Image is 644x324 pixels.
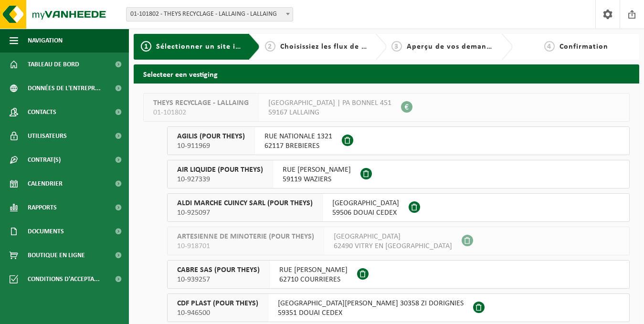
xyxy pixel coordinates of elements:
[28,100,56,124] span: Contacts
[280,43,439,51] span: Choisissiez les flux de déchets et récipients
[391,41,402,52] span: 3
[279,275,348,284] span: 62710 COURRIERES
[28,219,64,243] span: Documents
[177,175,263,184] span: 10-927339
[177,132,245,141] span: AGILIS (POUR THEYS)
[177,199,313,208] span: ALDI MARCHE CUINCY SARL (POUR THEYS)
[28,29,63,52] span: Navigation
[28,76,101,100] span: Données de l'entrepr...
[28,148,61,172] span: Contrat(s)
[268,108,391,117] span: 59167 LALLAING
[334,232,452,241] span: [GEOGRAPHIC_DATA]
[264,141,332,151] span: 62117 BREBIERES
[279,265,348,275] span: RUE [PERSON_NAME]
[332,199,399,208] span: [GEOGRAPHIC_DATA]
[177,232,314,241] span: ARTESIENNE DE MINOTERIE (POUR THEYS)
[167,126,630,155] button: AGILIS (POUR THEYS) 10-911969 RUE NATIONALE 132162117 BREBIERES
[560,43,608,51] span: Confirmation
[332,208,399,218] span: 59506 DOUAI CEDEX
[334,241,452,251] span: 62490 VITRY EN [GEOGRAPHIC_DATA]
[167,293,630,322] button: CDF PLAST (POUR THEYS) 10-946500 [GEOGRAPHIC_DATA][PERSON_NAME] 30358 ZI DORIGNIES59351 DOUAI CEDEX
[177,141,245,151] span: 10-911969
[278,299,464,308] span: [GEOGRAPHIC_DATA][PERSON_NAME] 30358 ZI DORIGNIES
[127,8,293,21] span: 01-101802 - THEYS RECYCLAGE - LALLAING - LALLAING
[177,265,260,275] span: CABRE SAS (POUR THEYS)
[156,43,242,51] span: Sélectionner un site ici
[28,52,79,76] span: Tableau de bord
[278,308,464,318] span: 59351 DOUAI CEDEX
[28,124,67,148] span: Utilisateurs
[167,260,630,289] button: CABRE SAS (POUR THEYS) 10-939257 RUE [PERSON_NAME]62710 COURRIERES
[177,208,313,218] span: 10-925097
[268,98,391,108] span: [GEOGRAPHIC_DATA] | PA BONNEL 451
[134,64,639,83] h2: Selecteer een vestiging
[177,308,258,318] span: 10-946500
[141,41,151,52] span: 1
[264,132,332,141] span: RUE NATIONALE 1321
[153,98,249,108] span: THEYS RECYCLAGE - LALLAING
[177,275,260,284] span: 10-939257
[28,267,100,291] span: Conditions d'accepta...
[177,299,258,308] span: CDF PLAST (POUR THEYS)
[177,165,263,175] span: AIR LIQUIDE (POUR THEYS)
[28,243,85,267] span: Boutique en ligne
[153,108,249,117] span: 01-101802
[28,196,57,219] span: Rapports
[167,160,630,188] button: AIR LIQUIDE (POUR THEYS) 10-927339 RUE [PERSON_NAME]59119 WAZIERS
[126,7,293,21] span: 01-101802 - THEYS RECYCLAGE - LALLAING - LALLAING
[283,165,351,175] span: RUE [PERSON_NAME]
[544,41,555,52] span: 4
[177,241,314,251] span: 10-918701
[407,43,499,51] span: Aperçu de vos demandes
[167,193,630,222] button: ALDI MARCHE CUINCY SARL (POUR THEYS) 10-925097 [GEOGRAPHIC_DATA]59506 DOUAI CEDEX
[283,175,351,184] span: 59119 WAZIERS
[265,41,275,52] span: 2
[28,172,63,196] span: Calendrier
